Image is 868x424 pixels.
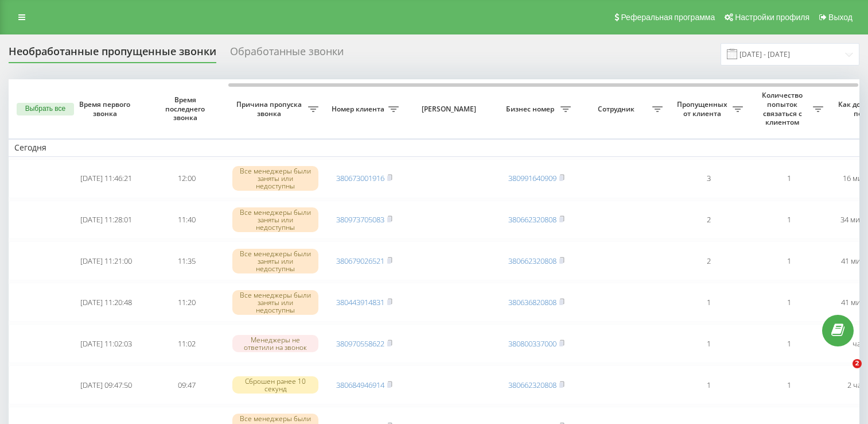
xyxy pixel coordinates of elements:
a: 380673001916 [336,173,384,183]
span: Настройки профиля [735,13,809,22]
a: 380662320808 [508,380,556,390]
td: 3 [668,159,749,198]
td: [DATE] 11:46:21 [66,159,146,198]
div: Обработанные звонки [230,45,344,63]
span: Время последнего звонка [155,95,217,122]
a: 380684946914 [336,380,384,390]
a: 380679026521 [336,256,384,266]
a: 380991640909 [508,173,556,183]
a: 380662320808 [508,256,556,266]
td: [DATE] 09:47:50 [66,365,146,404]
a: 380443914831 [336,297,384,307]
td: 1 [668,283,749,322]
span: Сотрудник [582,105,652,114]
td: 1 [749,365,829,404]
span: 2 [853,359,862,368]
td: 11:02 [146,324,227,363]
a: 380973705083 [336,214,384,225]
td: 1 [668,365,749,404]
td: 1 [668,324,749,363]
td: [DATE] 11:28:01 [66,201,146,240]
td: 11:35 [146,241,227,280]
td: 09:47 [146,365,227,404]
button: Выбрать все [17,103,74,115]
a: 380970558622 [336,338,384,349]
span: Бизнес номер [502,105,560,114]
div: Менеджеры не ответили на звонок [232,335,318,352]
span: Причина пропуска звонка [232,100,308,118]
div: Необработанные пропущенные звонки [9,45,216,63]
td: 2 [668,201,749,240]
a: 380800337000 [508,338,556,349]
iframe: Intercom live chat [829,359,857,387]
td: 1 [749,201,829,240]
a: 380662320808 [508,214,556,225]
span: Время первого звонка [75,100,137,118]
span: Пропущенных от клиента [674,100,733,118]
div: Сброшен ранее 10 секунд [232,376,318,394]
td: 1 [749,159,829,198]
td: 11:20 [146,283,227,322]
td: 2 [668,241,749,280]
td: 1 [749,241,829,280]
td: [DATE] 11:02:03 [66,324,146,363]
div: Все менеджеры были заняты или недоступны [232,166,318,191]
span: Количество попыток связаться с клиентом [754,91,813,126]
span: Реферальная программа [621,13,715,22]
td: 1 [749,283,829,322]
div: Все менеджеры были заняты или недоступны [232,249,318,274]
td: 12:00 [146,159,227,198]
span: [PERSON_NAME] [414,105,486,114]
td: [DATE] 11:20:48 [66,283,146,322]
td: 1 [749,324,829,363]
div: Все менеджеры были заняты или недоступны [232,207,318,233]
span: Номер клиента [330,105,388,114]
td: 11:40 [146,201,227,240]
span: Выход [828,13,853,22]
a: 380636820808 [508,297,556,307]
td: [DATE] 11:21:00 [66,241,146,280]
div: Все менеджеры были заняты или недоступны [232,290,318,315]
